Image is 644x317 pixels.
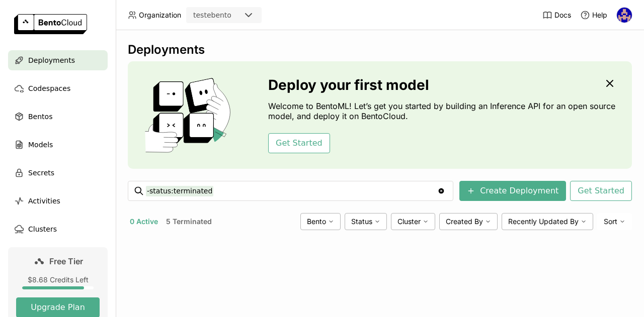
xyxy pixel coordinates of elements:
span: Free Tier [49,256,83,266]
div: Created By [439,213,498,230]
div: Help [580,10,607,20]
span: Status [351,217,372,226]
span: Deployments [28,54,75,66]
p: Welcome to BentoML! Let’s get you started by building an Inference API for an open source model, ... [268,101,624,121]
svg: Clear value [437,187,445,195]
button: 5 Terminated [164,215,214,228]
img: sidney santos [617,8,632,23]
span: Docs [554,11,571,20]
a: Codespaces [8,78,108,98]
a: Deployments [8,50,108,70]
div: Cluster [391,213,435,230]
button: Get Started [570,181,632,201]
div: Status [345,213,387,230]
button: Create Deployment [459,181,566,201]
span: Activities [28,195,60,207]
span: Recently Updated By [508,217,579,226]
span: Help [592,11,607,20]
a: Models [8,135,108,155]
button: 0 Active [128,215,160,228]
input: Selected testebento. [232,11,233,21]
img: cover onboarding [136,77,244,153]
span: Clusters [28,223,57,235]
div: Sort [597,213,632,230]
span: Cluster [397,217,421,226]
div: Bento [300,213,341,230]
button: Get Started [268,133,330,153]
span: Codespaces [28,82,70,94]
span: Bento [307,217,326,226]
a: Bentos [8,107,108,127]
span: Models [28,139,53,151]
span: Organization [139,11,181,20]
a: Secrets [8,163,108,183]
div: $8.68 Credits Left [16,275,100,284]
span: Created By [446,217,483,226]
div: Recently Updated By [502,213,593,230]
input: Search [146,183,437,199]
div: testebento [193,10,231,20]
div: Deployments [128,42,632,57]
a: Clusters [8,219,108,239]
span: Secrets [28,167,54,179]
h3: Deploy your first model [268,77,624,93]
span: Bentos [28,111,52,123]
a: Activities [8,191,108,211]
img: logo [14,14,87,34]
a: Docs [542,10,571,20]
span: Sort [604,217,617,226]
